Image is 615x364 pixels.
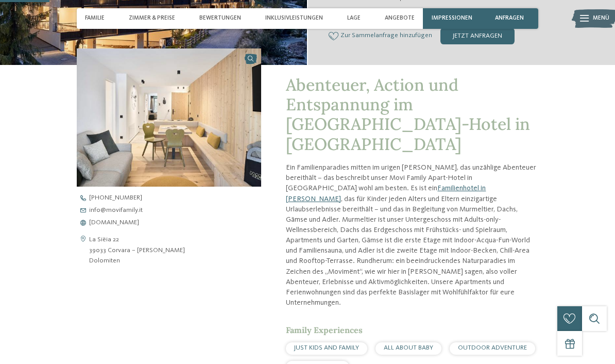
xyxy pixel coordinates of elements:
[89,220,139,226] span: [DOMAIN_NAME]
[340,32,432,39] span: Zur Sammelanfrage hinzufügen
[384,344,433,351] span: ALL ABOUT BABY
[286,74,530,155] span: Abenteuer, Action und Entspannung im [GEOGRAPHIC_DATA]-Hotel in [GEOGRAPHIC_DATA]
[495,15,524,22] span: anfragen
[199,15,241,22] span: Bewertungen
[77,220,276,226] a: [DOMAIN_NAME]
[432,15,472,22] span: Impressionen
[265,15,323,22] span: Inklusivleistungen
[286,325,363,335] span: Family Experiences
[458,344,527,351] span: OUTDOOR ADVENTURE
[286,185,486,202] a: Familienhotel in [PERSON_NAME]
[77,48,261,187] img: Eine glückliche Familienauszeit in Corvara
[89,235,185,266] address: La Siëia 22 39033 Corvara – [PERSON_NAME] Dolomiten
[347,15,361,22] span: Lage
[77,207,276,214] a: info@movifamily.it
[385,15,415,22] span: Angebote
[440,28,515,44] div: jetzt anfragen
[89,195,142,202] span: [PHONE_NUMBER]
[77,195,276,202] a: [PHONE_NUMBER]
[286,162,538,308] p: Ein Familienparadies mitten im urigen [PERSON_NAME], das unzählige Abenteuer bereithält – das bes...
[294,344,359,351] span: JUST KIDS AND FAMILY
[129,15,175,22] span: Zimmer & Preise
[85,15,105,22] span: Familie
[89,207,143,214] span: info@ movifamily. it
